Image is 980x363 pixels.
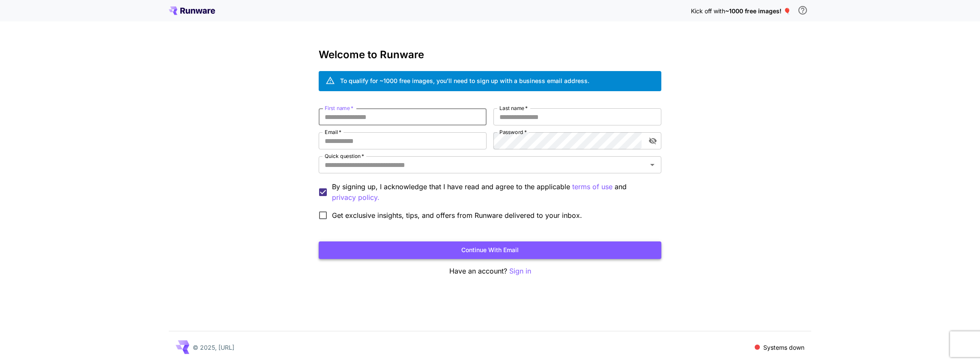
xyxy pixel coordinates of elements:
[325,128,341,136] label: Email
[319,241,661,259] button: Continue with email
[325,152,364,160] label: Quick question
[325,104,353,112] label: First name
[499,104,528,112] label: Last name
[572,181,612,192] p: terms of use
[645,133,660,149] button: toggle password visibility
[509,266,531,277] button: Sign in
[572,181,612,192] button: By signing up, I acknowledge that I have read and agree to the applicable and privacy policy.
[691,7,725,15] span: Kick off with
[646,159,658,171] button: Open
[332,210,582,220] span: Get exclusive insights, tips, and offers from Runware delivered to your inbox.
[319,266,661,277] p: Have an account?
[332,192,379,203] button: By signing up, I acknowledge that I have read and agree to the applicable terms of use and
[340,76,589,85] div: To qualify for ~1000 free images, you’ll need to sign up with a business email address.
[319,49,661,61] h3: Welcome to Runware
[332,192,379,203] p: privacy policy.
[763,343,804,352] p: Systems down
[332,181,654,203] p: By signing up, I acknowledge that I have read and agree to the applicable and
[794,2,811,19] button: In order to qualify for free credit, you need to sign up with a business email address and click ...
[193,343,234,352] p: © 2025, [URL]
[725,7,791,15] span: ~1000 free images! 🎈
[499,128,527,136] label: Password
